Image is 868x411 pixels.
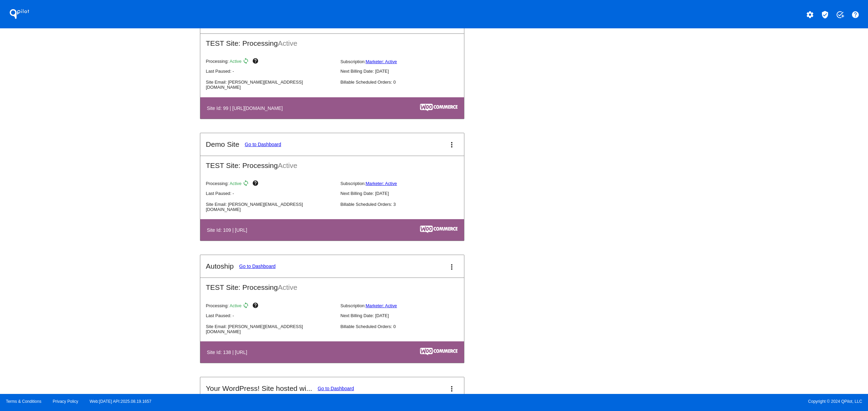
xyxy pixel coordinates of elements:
[341,313,469,318] p: Next Billing Date: [DATE]
[821,11,829,19] mat-icon: verified_user
[341,181,469,186] p: Subscription:
[230,181,242,186] span: Active
[851,11,859,19] mat-icon: help
[207,227,250,233] h4: Site Id: 109 | [URL]
[206,324,335,334] p: Site Email: [PERSON_NAME][EMAIL_ADDRESS][DOMAIN_NAME]
[230,303,242,308] span: Active
[341,324,469,329] p: Billable Scheduled Orders: 0
[341,80,469,85] p: Billable Scheduled Orders: 0
[448,263,456,271] mat-icon: more_vert
[206,80,335,90] p: Site Email: [PERSON_NAME][EMAIL_ADDRESS][DOMAIN_NAME]
[341,202,469,207] p: Billable Scheduled Orders: 3
[278,161,297,169] span: Active
[420,104,458,111] img: c53aa0e5-ae75-48aa-9bee-956650975ee5
[207,350,250,355] h4: Site Id: 138 | [URL]
[252,180,260,188] mat-icon: help
[341,59,469,64] p: Subscription:
[278,283,297,291] span: Active
[206,140,239,148] h2: Demo Site
[206,202,335,212] p: Site Email: [PERSON_NAME][EMAIL_ADDRESS][DOMAIN_NAME]
[252,58,260,66] mat-icon: help
[420,348,458,355] img: c53aa0e5-ae75-48aa-9bee-956650975ee5
[206,302,335,310] p: Processing:
[243,302,251,310] mat-icon: sync
[440,399,862,404] span: Copyright © 2024 QPilot, LLC
[206,180,335,188] p: Processing:
[206,191,335,196] p: Last Paused: -
[278,39,297,47] span: Active
[53,399,78,404] a: Privacy Policy
[243,58,251,66] mat-icon: sync
[420,226,458,233] img: c53aa0e5-ae75-48aa-9bee-956650975ee5
[366,181,397,186] a: Marketer: Active
[245,142,281,147] a: Go to Dashboard
[230,59,242,64] span: Active
[206,69,335,74] p: Last Paused: -
[366,59,397,64] a: Marketer: Active
[6,399,41,404] a: Terms & Conditions
[206,262,234,270] h2: Autoship
[200,278,464,292] h2: TEST Site: Processing
[836,11,844,19] mat-icon: add_task
[341,191,469,196] p: Next Billing Date: [DATE]
[200,156,464,170] h2: TEST Site: Processing
[341,69,469,74] p: Next Billing Date: [DATE]
[206,58,335,66] p: Processing:
[90,399,151,404] a: Web:[DATE] API:2025.08.19.1657
[243,180,251,188] mat-icon: sync
[448,141,456,149] mat-icon: more_vert
[366,303,397,308] a: Marketer: Active
[239,264,276,269] a: Go to Dashboard
[318,386,354,391] a: Go to Dashboard
[252,302,260,310] mat-icon: help
[206,384,312,393] h2: Your WordPress! Site hosted wi...
[6,7,33,21] h1: QPilot
[806,11,814,19] mat-icon: settings
[448,385,456,393] mat-icon: more_vert
[206,313,335,318] p: Last Paused: -
[207,105,286,111] h4: Site Id: 99 | [URL][DOMAIN_NAME]
[341,303,469,308] p: Subscription:
[200,34,464,47] h2: TEST Site: Processing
